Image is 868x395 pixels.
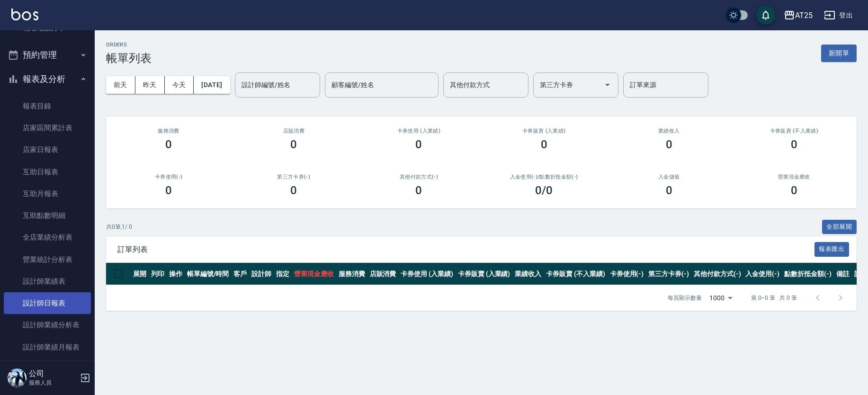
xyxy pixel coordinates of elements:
div: AT25 [795,9,813,21]
img: Person [8,368,27,387]
h3: 0 [666,184,672,197]
th: 操作 [167,263,185,285]
a: 互助日報表 [4,161,91,183]
th: 列印 [149,263,167,285]
h5: 公司 [29,369,77,378]
button: Open [600,77,615,92]
p: 每頁顯示數量 [668,294,702,302]
a: 報表匯出 [814,244,850,253]
h2: 其他付款方式(-) [367,174,470,180]
a: 全店業績分析表 [4,226,91,248]
button: [DATE] [194,76,230,94]
h3: 0 [165,138,172,151]
th: 服務消費 [336,263,367,285]
span: 訂單列表 [117,245,814,254]
th: 點數折抵金額(-) [782,263,834,285]
button: 全部展開 [822,220,857,234]
button: 登出 [820,7,857,24]
h3: 0 [791,138,797,151]
th: 第三方卡券(-) [646,263,691,285]
h3: 0 [791,184,797,197]
a: 設計師業績表 [4,270,91,292]
h2: 業績收入 [618,128,720,134]
a: 互助點數明細 [4,205,91,226]
h2: 卡券使用(-) [117,174,220,180]
h2: 卡券販賣 (入業績) [492,128,595,134]
h2: 營業現金應收 [743,174,845,180]
button: 報表及分析 [4,67,91,91]
a: 互助月報表 [4,183,91,205]
h2: 店販消費 [242,128,345,134]
p: 服務人員 [29,378,77,387]
h3: 0 [290,138,297,151]
h2: 入金儲值 [618,174,720,180]
a: 店家區間累計表 [4,117,91,139]
th: 卡券販賣 (不入業績) [544,263,607,285]
h3: 0 [165,184,172,197]
button: 預約管理 [4,43,91,67]
h3: 0 [666,138,672,151]
a: 設計師業績月報表 [4,336,91,358]
a: 營業統計分析表 [4,249,91,270]
th: 展開 [131,263,149,285]
th: 備註 [834,263,852,285]
button: save [756,6,775,25]
a: 店家日報表 [4,139,91,161]
h2: 入金使用(-) /點數折抵金額(-) [492,174,595,180]
h3: 0 [290,184,297,197]
th: 其他付款方式(-) [691,263,743,285]
button: 今天 [165,76,194,94]
a: 新開單 [821,48,857,57]
a: 設計師業績分析表 [4,314,91,336]
h3: 0 [541,138,547,151]
button: 前天 [106,76,135,94]
div: 1000 [706,285,736,311]
h3: 0 [415,184,422,197]
h2: 卡券使用 (入業績) [367,128,470,134]
th: 店販消費 [367,263,399,285]
th: 卡券使用 (入業績) [398,263,456,285]
a: 設計師排行榜 [4,358,91,380]
h3: 服務消費 [117,128,220,134]
h3: 0 [415,138,422,151]
a: 報表目錄 [4,95,91,117]
th: 卡券使用(-) [608,263,646,285]
h3: 帳單列表 [106,52,152,65]
th: 卡券販賣 (入業績) [456,263,513,285]
p: 共 0 筆, 1 / 0 [106,223,132,231]
th: 帳單編號/時間 [185,263,232,285]
th: 營業現金應收 [292,263,336,285]
button: 新開單 [821,45,857,62]
button: AT25 [780,6,816,25]
th: 客戶 [231,263,249,285]
img: Logo [11,9,38,20]
h2: ORDERS [106,42,152,48]
a: 設計師日報表 [4,292,91,314]
p: 第 0–0 筆 共 0 筆 [751,294,797,302]
th: 入金使用(-) [743,263,782,285]
button: 報表匯出 [814,242,850,257]
h2: 第三方卡券(-) [242,174,345,180]
button: 昨天 [135,76,165,94]
h2: 卡券販賣 (不入業績) [743,128,845,134]
th: 指定 [274,263,292,285]
h3: 0 /0 [535,184,553,197]
th: 業績收入 [512,263,544,285]
th: 設計師 [249,263,274,285]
